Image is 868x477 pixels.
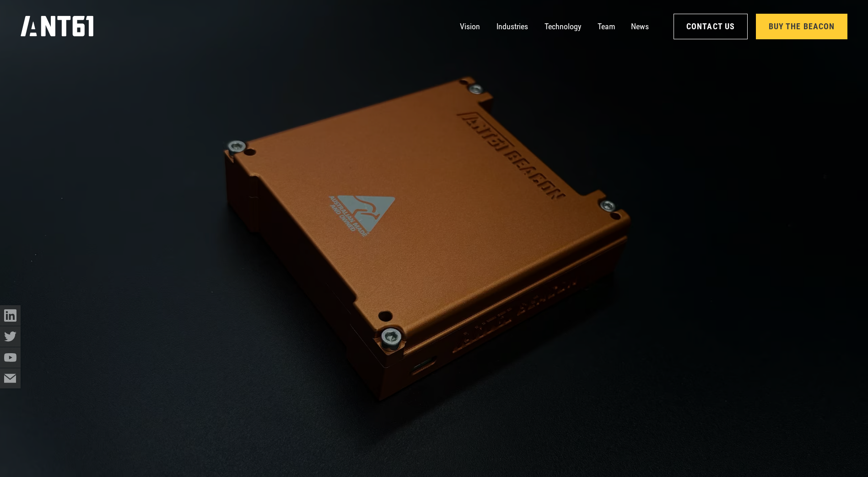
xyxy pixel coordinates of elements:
a: Vision [460,16,480,37]
a: Contact Us [674,14,748,39]
a: Industries [496,16,528,37]
a: Technology [545,16,581,37]
a: home [21,13,93,40]
a: Buy the Beacon [756,14,847,39]
a: Team [598,16,615,37]
a: News [631,16,649,37]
